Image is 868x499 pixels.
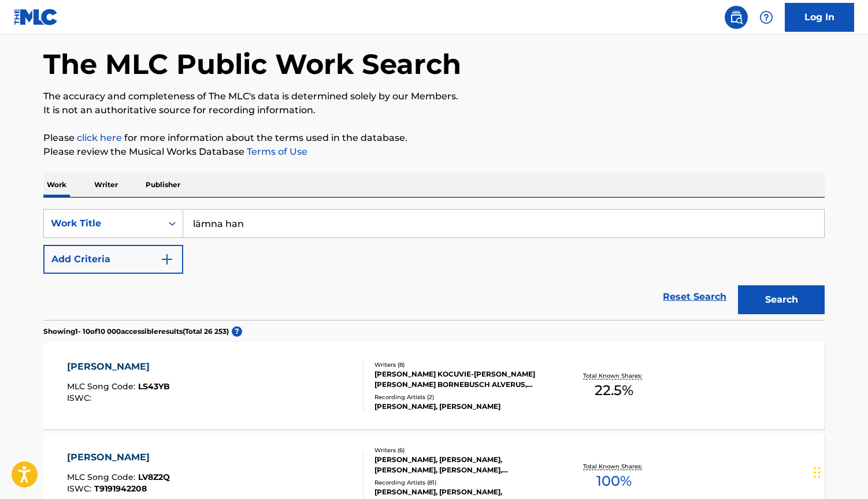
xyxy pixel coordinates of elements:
[160,252,174,266] img: 9d2ae6d4665cec9f34b9.svg
[785,3,854,32] a: Log In
[595,380,633,401] span: 22.5 %
[232,326,242,337] span: ?
[374,369,549,390] div: [PERSON_NAME] KOCUVIE-[PERSON_NAME] [PERSON_NAME] BORNEBUSCH ALVERUS, [PERSON_NAME], [PERSON_NAME...
[138,472,170,482] span: LV8Z2Q
[374,455,549,475] div: [PERSON_NAME], [PERSON_NAME], [PERSON_NAME], [PERSON_NAME], [PERSON_NAME], [PERSON_NAME]
[43,145,825,159] p: Please review the Musical Works Database
[43,342,825,429] a: [PERSON_NAME]MLC Song Code:LS43YBISWC:Writers (8)[PERSON_NAME] KOCUVIE-[PERSON_NAME] [PERSON_NAME...
[755,6,778,29] div: Help
[43,245,183,274] button: Add Criteria
[67,381,138,392] span: MLC Song Code :
[738,285,825,314] button: Search
[43,90,825,103] p: The accuracy and completeness of The MLC's data is determined solely by our Members.
[43,47,461,81] h1: The MLC Public Work Search
[43,209,825,320] form: Search Form
[759,10,773,24] img: help
[374,478,549,487] div: Recording Artists ( 81 )
[374,401,549,412] div: [PERSON_NAME], [PERSON_NAME]
[94,483,147,494] span: T9191942208
[51,217,155,230] div: Work Title
[374,393,549,401] div: Recording Artists ( 2 )
[374,446,549,455] div: Writers ( 6 )
[729,10,743,24] img: search
[138,381,170,392] span: LS43YB
[814,455,821,490] div: Dra
[142,173,184,197] p: Publisher
[596,471,632,491] span: 100 %
[583,371,645,380] p: Total Known Shares:
[67,472,138,482] span: MLC Song Code :
[14,9,58,25] img: MLC Logo
[657,284,732,310] a: Reset Search
[67,450,170,464] div: [PERSON_NAME]
[77,132,122,143] a: click here
[43,103,825,117] p: It is not an authoritative source for recording information.
[244,146,307,157] a: Terms of Use
[43,173,70,197] p: Work
[583,462,645,471] p: Total Known Shares:
[43,131,825,145] p: Please for more information about the terms used in the database.
[810,444,868,499] iframe: Chat Widget
[67,360,170,374] div: [PERSON_NAME]
[374,360,549,369] div: Writers ( 8 )
[67,393,94,403] span: ISWC :
[725,6,748,29] a: Public Search
[43,326,229,337] p: Showing 1 - 10 of 10 000 accessible results (Total 26 253 )
[67,483,94,494] span: ISWC :
[91,173,121,197] p: Writer
[810,444,868,499] div: Chatt-widget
